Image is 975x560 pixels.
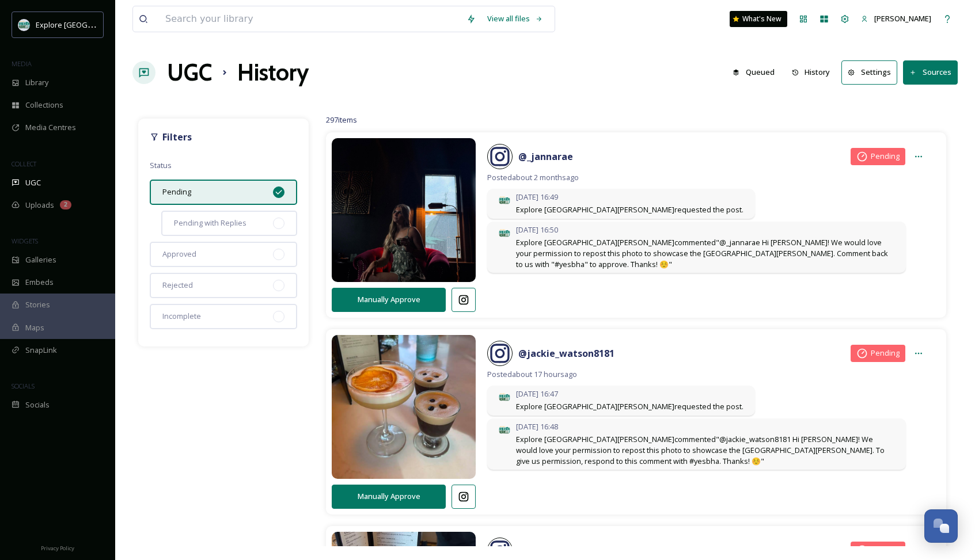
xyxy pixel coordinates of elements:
[167,55,212,90] a: UGC
[499,195,510,206] img: 67e7af72-b6c8-455a-acf8-98e6fe1b68aa.avif
[174,218,246,228] span: Pending with Replies
[499,227,510,239] img: 67e7af72-b6c8-455a-acf8-98e6fe1b68aa.avif
[481,7,549,30] a: View all files
[903,60,958,84] button: Sources
[924,509,958,543] button: Open Chat
[12,59,32,68] span: MEDIA
[162,131,192,143] strong: Filters
[516,434,894,467] span: Explore [GEOGRAPHIC_DATA][PERSON_NAME] commented "@jackie_watson8181 Hi [PERSON_NAME]! We would l...
[332,288,446,311] button: Manually Approve
[25,200,54,211] span: Uploads
[162,311,201,322] span: Incomplete
[162,249,196,260] span: Approved
[518,543,569,557] a: @amnsduy
[518,347,614,360] strong: @ jackie_watson8181
[18,19,30,31] img: 67e7af72-b6c8-455a-acf8-98e6fe1b68aa.avif
[25,322,44,333] span: Maps
[727,61,780,83] button: Queued
[487,172,929,183] span: Posted about 2 months ago
[25,77,48,88] span: Library
[12,382,35,390] span: SOCIALS
[332,485,446,508] button: Manually Approve
[25,345,57,356] span: SnapLink
[516,192,743,203] span: [DATE] 16:49
[841,60,903,84] a: Settings
[871,544,900,555] span: Pending
[25,299,50,310] span: Stories
[518,150,573,163] a: @_jannarae
[487,369,929,380] span: Posted about 17 hours ago
[727,61,786,83] a: Queued
[237,55,309,90] h1: History
[41,540,74,554] a: Privacy Policy
[162,280,193,291] span: Rejected
[332,124,476,296] img: 521586520_18524213851017326_9152377726915941787_n.jpg
[25,277,54,288] span: Embeds
[12,159,36,168] span: COLLECT
[25,100,63,111] span: Collections
[516,224,894,235] span: [DATE] 16:50
[516,401,743,412] span: Explore [GEOGRAPHIC_DATA][PERSON_NAME] requested the post.
[160,6,461,32] input: Search your library
[516,237,894,271] span: Explore [GEOGRAPHIC_DATA][PERSON_NAME] commented "@_jannarae Hi [PERSON_NAME]! We would love your...
[326,115,357,125] span: 297 items
[36,19,194,30] span: Explore [GEOGRAPHIC_DATA][PERSON_NAME]
[516,204,743,215] span: Explore [GEOGRAPHIC_DATA][PERSON_NAME] requested the post.
[162,186,191,197] span: Pending
[332,321,476,493] img: 539284688_10112421033017364_351081983857397919_n.jpg
[25,254,56,265] span: Galleries
[25,122,76,133] span: Media Centres
[518,544,569,557] strong: @ amnsduy
[874,13,931,24] span: [PERSON_NAME]
[12,237,38,245] span: WIDGETS
[499,391,510,403] img: 67e7af72-b6c8-455a-acf8-98e6fe1b68aa.avif
[518,346,614,360] a: @jackie_watson8181
[730,11,787,27] a: What's New
[841,60,897,84] button: Settings
[518,150,573,163] strong: @ _jannarae
[871,151,900,162] span: Pending
[516,388,743,399] span: [DATE] 16:47
[786,61,842,83] a: History
[786,61,836,83] button: History
[25,177,41,188] span: UGC
[516,421,894,432] span: [DATE] 16:48
[25,399,50,410] span: Socials
[855,7,937,30] a: [PERSON_NAME]
[41,544,74,552] span: Privacy Policy
[60,200,71,209] div: 2
[871,348,900,359] span: Pending
[499,424,510,436] img: 67e7af72-b6c8-455a-acf8-98e6fe1b68aa.avif
[150,160,172,170] span: Status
